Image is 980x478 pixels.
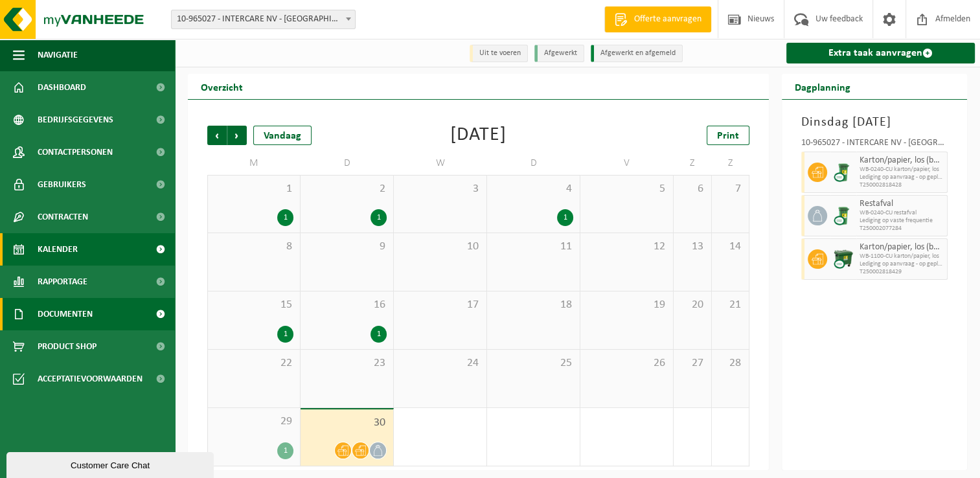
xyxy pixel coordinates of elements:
span: 16 [307,298,387,312]
iframe: chat widget [6,450,216,478]
span: 25 [494,356,573,370]
span: Offerte aanvragen [631,13,705,26]
img: WB-0240-CU [834,163,853,182]
span: Kalender [38,233,78,266]
td: D [487,152,580,175]
img: WB-1100-CU [834,249,853,269]
span: Lediging op vaste frequentie [860,217,944,225]
span: 9 [307,240,387,254]
span: 2 [307,182,387,196]
span: 7 [718,182,743,196]
span: 17 [400,298,480,312]
span: 10-965027 - INTERCARE NV - GENTBRUGGE [171,10,356,29]
li: Uit te voeren [470,45,528,62]
span: Contactpersonen [38,136,113,168]
div: 1 [277,326,293,343]
span: 24 [400,356,480,370]
span: 30 [307,416,387,430]
span: 19 [587,298,667,312]
span: 22 [214,356,293,370]
div: 10-965027 - INTERCARE NV - [GEOGRAPHIC_DATA] [801,139,948,152]
div: 1 [370,209,387,226]
img: WB-0240-CU [834,206,853,225]
h2: Dagplanning [782,74,863,99]
span: 4 [494,182,573,196]
span: 18 [494,298,573,312]
span: Print [717,131,739,141]
div: 1 [277,442,293,459]
span: 8 [214,240,293,254]
span: Bedrijfsgegevens [38,104,113,136]
td: Z [674,152,712,175]
span: 12 [587,240,667,254]
span: 27 [680,356,705,370]
span: WB-0240-CU restafval [860,209,944,217]
span: 20 [680,298,705,312]
span: Restafval [860,199,944,209]
span: Documenten [38,298,93,330]
span: WB-0240-CU karton/papier, los [860,166,944,174]
td: V [580,152,674,175]
span: Rapportage [38,266,87,298]
span: 10 [400,240,480,254]
span: Acceptatievoorwaarden [38,363,142,395]
li: Afgewerkt [534,45,584,62]
span: Product Shop [38,330,97,363]
span: 6 [680,182,705,196]
span: Volgende [227,126,247,145]
span: Navigatie [38,39,78,71]
span: Dashboard [38,71,86,104]
span: Gebruikers [38,168,86,201]
span: T250002818429 [860,268,944,276]
div: [DATE] [450,126,507,145]
span: 28 [718,356,743,370]
span: 10-965027 - INTERCARE NV - GENTBRUGGE [172,10,355,28]
span: 21 [718,298,743,312]
span: 5 [587,182,667,196]
a: Offerte aanvragen [604,6,711,32]
td: Z [712,152,750,175]
li: Afgewerkt en afgemeld [591,45,683,62]
h3: Dinsdag [DATE] [801,113,948,132]
span: Contracten [38,201,88,233]
span: 29 [214,415,293,429]
span: Karton/papier, los (bedrijven) [860,155,944,166]
span: Lediging op aanvraag - op geplande route [860,174,944,181]
span: 23 [307,356,387,370]
span: 14 [718,240,743,254]
span: 1 [214,182,293,196]
div: 1 [370,326,387,343]
span: 3 [400,182,480,196]
a: Print [707,126,749,145]
a: Extra taak aanvragen [786,43,975,63]
span: Vorige [207,126,227,145]
span: 15 [214,298,293,312]
span: T250002077284 [860,225,944,233]
span: Lediging op aanvraag - op geplande route [860,260,944,268]
td: M [207,152,301,175]
h2: Overzicht [188,74,256,99]
div: 1 [277,209,293,226]
td: D [301,152,394,175]
span: 13 [680,240,705,254]
span: 11 [494,240,573,254]
div: 1 [557,209,573,226]
span: 26 [587,356,667,370]
span: Karton/papier, los (bedrijven) [860,242,944,253]
div: Vandaag [253,126,312,145]
span: T250002818428 [860,181,944,189]
td: W [394,152,487,175]
span: WB-1100-CU karton/papier, los [860,253,944,260]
